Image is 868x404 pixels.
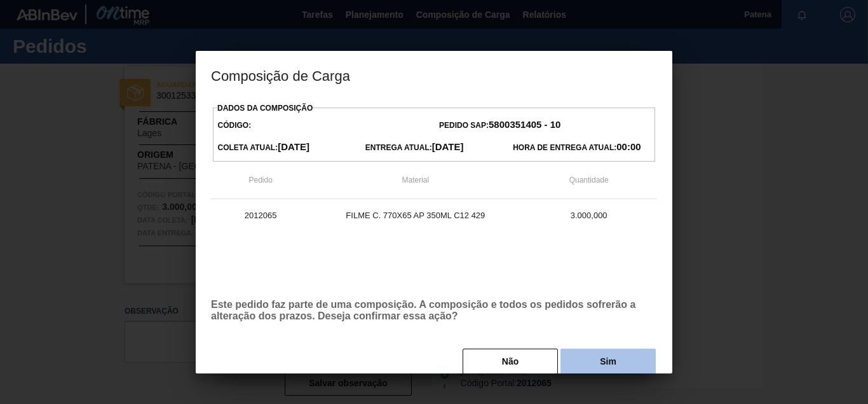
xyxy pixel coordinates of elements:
span: Entrega Atual: [365,143,464,152]
span: Pedido SAP: [439,121,560,130]
strong: 00:00 [616,141,641,152]
button: Não [463,349,558,374]
label: Dados da Composição [217,104,313,113]
span: Hora de Entrega Atual: [513,143,641,152]
td: FILME C. 770X65 AP 350ML C12 429 [310,199,520,231]
strong: [DATE] [432,141,464,152]
span: Código: [218,121,252,130]
span: Quantidade [569,176,609,185]
span: Material [402,176,430,185]
span: Pedido [248,176,272,185]
span: Coleta Atual: [218,143,309,152]
strong: [DATE] [278,141,309,152]
strong: 5800351405 - 10 [489,119,560,130]
h3: Composição de Carga [196,51,672,99]
td: 2012065 [211,199,310,231]
p: Este pedido faz parte de uma composição. A composição e todos os pedidos sofrerão a alteração dos... [211,299,657,322]
td: 3.000,000 [520,199,657,231]
button: Sim [560,349,656,374]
